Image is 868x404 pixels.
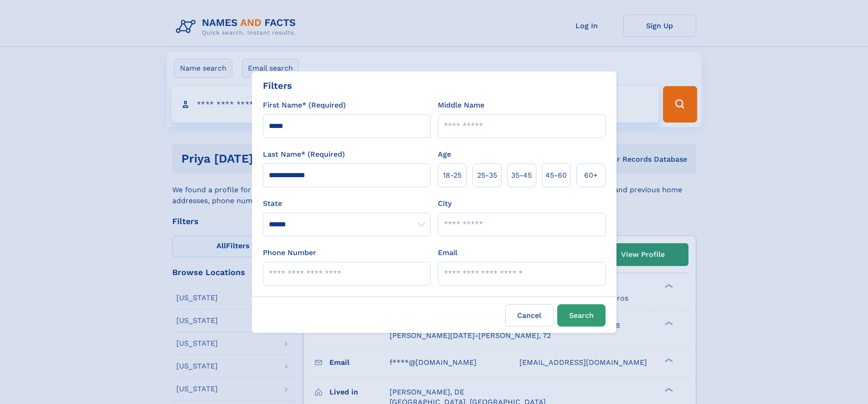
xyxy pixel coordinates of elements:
label: State [263,198,431,209]
span: 45‑60 [545,170,567,181]
label: Email [438,247,457,258]
button: Search [557,304,606,327]
label: City [438,198,452,209]
label: Age [438,149,451,160]
span: 60+ [584,170,598,181]
label: Middle Name [438,100,484,111]
span: 25‑35 [477,170,497,181]
label: Phone Number [263,247,316,258]
label: Last Name* (Required) [263,149,345,160]
span: 18‑25 [443,170,462,181]
div: Filters [263,79,292,92]
label: First Name* (Required) [263,100,346,111]
span: 35‑45 [511,170,532,181]
label: Cancel [505,304,554,327]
